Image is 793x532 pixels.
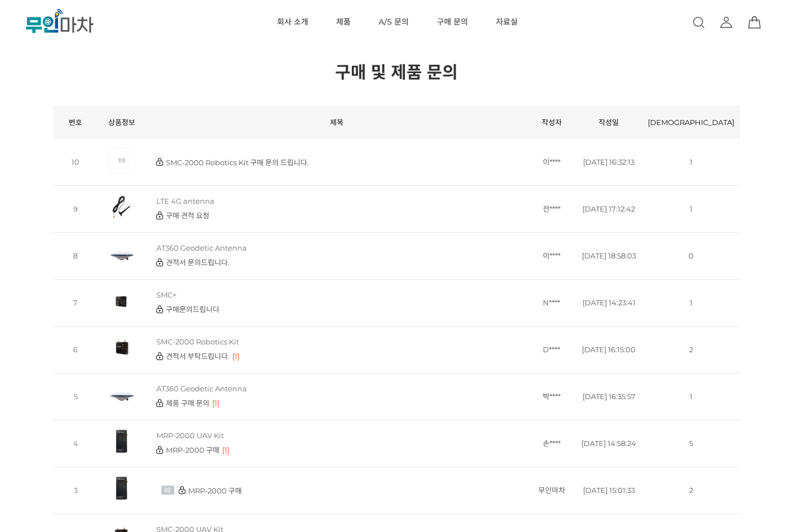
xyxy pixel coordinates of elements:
[156,212,163,219] img: 비밀글
[575,186,642,233] td: [DATE] 17:12:42
[156,430,511,440] p: MRP-2000 UAV Kit
[156,196,511,206] p: LTE 4G antenna
[575,280,642,327] td: [DATE] 14:23:41
[166,352,230,361] a: 견적서 부탁드립니다.
[642,186,740,233] td: 1
[156,305,163,313] img: 비밀글
[642,327,740,373] td: 2
[642,373,740,420] td: 1
[575,233,642,280] td: [DATE] 18:58:03
[74,486,78,495] span: 3
[71,157,79,166] span: 10
[575,327,642,373] td: [DATE] 16:15:00
[222,444,230,456] span: [1]
[53,106,98,139] th: 번호
[166,158,309,167] a: SMC-2000 Robotics Kit 구매 문의 드립니다.
[575,373,642,420] td: [DATE] 16:35:57
[161,486,174,495] img: 답변
[642,106,740,139] th: [DEMOGRAPHIC_DATA]
[166,258,230,267] a: 견적서 문의드립니다.
[109,429,135,454] img: MRP-2000 UAV Kit
[156,446,163,454] img: 비밀글
[575,106,642,139] th: 작성일
[73,439,78,448] span: 4
[109,288,135,314] img: SMC+
[156,384,511,394] p: AT360 Geodetic Antenna
[575,467,642,514] td: [DATE] 15:01:33
[73,298,78,307] span: 7
[98,106,145,139] th: 상품정보
[166,399,209,408] a: 제품 구매 문의
[528,467,575,514] td: 무인마차
[212,397,219,409] span: [1]
[575,139,642,186] td: [DATE] 16:32:13
[642,467,740,514] td: 2
[179,486,185,494] img: 비밀글
[74,392,78,401] span: 5
[188,486,242,495] a: MRP-2000 구매
[156,158,163,166] img: 비밀글
[73,204,78,213] span: 9
[232,350,240,362] span: [1]
[109,382,135,408] img: AT360 Geodetic Antenna
[575,420,642,467] td: [DATE] 14:58:24
[528,106,575,139] th: 작성자
[156,258,163,266] img: 비밀글
[109,194,135,220] img: LTE 4G antenna
[642,233,740,280] td: 0
[73,251,78,260] span: 8
[109,241,135,267] img: AT360 Geodetic Antenna
[166,305,219,314] a: 구매문의드립니다
[145,106,528,139] th: 제목
[156,399,163,407] img: 비밀글
[642,420,740,467] td: 5
[156,243,511,253] p: AT360 Geodetic Antenna
[156,337,511,347] p: SMC-2000 Robotics Kit
[166,211,209,220] a: 구매 견적 요청
[156,290,511,300] p: SMC+
[335,62,458,83] font: 구매 및 제품 문의
[642,139,740,186] td: 1
[166,445,219,454] a: MRP-2000 구매
[109,335,135,361] img: SMC-2000 Robotics Kit
[156,352,163,360] img: 비밀글
[73,345,78,354] span: 6
[642,280,740,327] td: 1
